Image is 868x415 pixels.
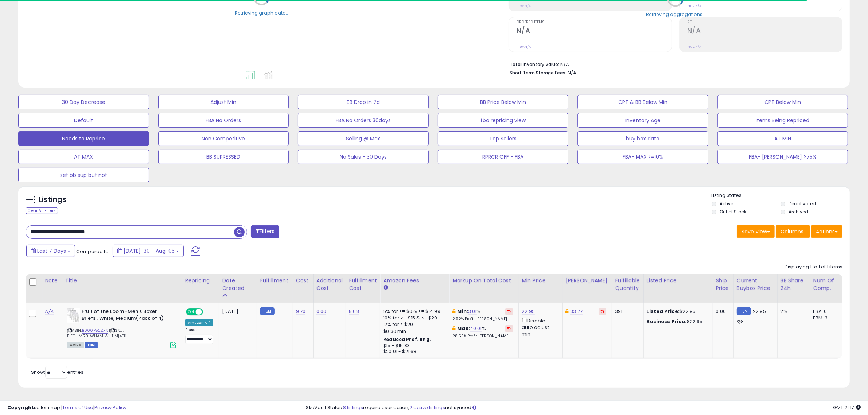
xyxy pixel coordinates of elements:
[158,131,289,146] button: Non Competitive
[457,325,470,332] b: Max:
[45,308,54,315] a: N/A
[26,207,58,214] div: Clear All Filters
[647,308,680,315] b: Listed Price:
[647,308,707,315] div: $22.95
[82,327,108,334] a: B000P52ZXK
[65,277,179,284] div: Title
[306,404,861,411] div: SkuVault Status: require user action, not synced.
[18,131,149,146] button: Needs to Reprice
[737,277,774,292] div: Current Buybox Price
[235,9,288,16] div: Retrieving graph data..
[720,201,733,207] label: Active
[522,308,535,315] a: 22.95
[781,308,805,315] div: 2%
[716,277,731,292] div: Ship Price
[383,308,444,315] div: 5% for >= $0 & <= $14.99
[26,245,75,257] button: Last 7 Days
[383,336,431,342] b: Reduced Prof. Rng.
[18,150,149,164] button: AT MAX
[185,327,214,344] div: Preset:
[438,131,569,146] button: Top Sellers
[82,308,170,323] b: Fruit of the Loom -Men's Boxer Briefs , White, Medium(Pack of 4)
[813,277,840,292] div: Num of Comp.
[438,150,569,164] button: RPRCR OFF - FBA
[577,131,708,146] button: buy box data
[298,150,429,164] button: No Sales - 30 Days
[67,342,84,348] span: All listings currently available for purchase on Amazon
[298,113,429,128] button: FBA No Orders 30days
[452,308,513,322] div: %
[343,404,363,411] a: 8 listings
[646,11,705,18] div: Retrieving aggregations..
[452,317,513,322] p: 2.92% Profit [PERSON_NAME]
[615,308,638,315] div: 391
[76,248,110,255] span: Compared to:
[383,343,444,349] div: $15 - $15.83
[452,277,515,284] div: Markup on Total Cost
[457,308,468,315] b: Min:
[753,308,766,315] span: 22.95
[438,95,569,109] button: BB Price Below Min
[647,277,710,284] div: Listed Price
[296,277,310,284] div: Cost
[452,334,513,339] p: 28.58% Profit [PERSON_NAME]
[298,131,429,146] button: Selling @ Max
[776,225,810,238] button: Columns
[85,342,98,348] span: FBM
[316,277,343,292] div: Additional Cost
[717,113,848,128] button: Items Being Repriced
[811,225,842,238] button: Actions
[449,274,519,303] th: The percentage added to the cost of goods (COGS) that forms the calculator for Min & Max prices.
[712,192,850,199] p: Listing States:
[349,277,377,292] div: Fulfillment Cost
[158,150,289,164] button: BB SUPRESSED
[316,308,327,315] a: 0.00
[647,318,687,325] b: Business Price:
[251,225,279,238] button: Filters
[716,308,728,315] div: 0.00
[383,328,444,335] div: $0.30 min
[577,95,708,109] button: CPT & BB Below Min
[615,277,640,292] div: Fulfillable Quantity
[7,404,126,411] div: seller snap | |
[113,245,184,257] button: [DATE]-30 - Aug-05
[565,277,609,284] div: [PERSON_NAME]
[789,201,816,207] label: Deactivated
[577,113,708,128] button: Inventory Age
[409,404,445,411] a: 2 active listings
[383,284,388,291] small: Amazon Fees.
[781,277,807,292] div: BB Share 24h.
[522,317,557,338] div: Disable auto adjust min
[813,315,837,321] div: FBM: 3
[18,113,149,128] button: Default
[785,264,842,271] div: Displaying 1 to 1 of 1 items
[260,307,274,315] small: FBM
[185,319,214,326] div: Amazon AI *
[187,309,196,315] span: ON
[383,315,444,321] div: 10% for >= $15 & <= $20
[296,308,306,315] a: 9.70
[720,209,746,215] label: Out of Stock
[717,95,848,109] button: CPT Below Min
[717,131,848,146] button: AT MIN
[31,369,83,376] span: Show: entries
[45,277,59,284] div: Note
[67,308,80,323] img: 41IVZlvKiqL._SL40_.jpg
[62,404,93,411] a: Terms of Use
[67,327,126,338] span: | SKU: B|FOL|M|7BLWHAM|WHT|M|4PK
[717,150,848,164] button: FBA- [PERSON_NAME] >75%
[452,325,513,339] div: %
[570,308,583,315] a: 33.77
[222,277,254,292] div: Date Created
[124,247,175,255] span: [DATE]-30 - Aug-05
[383,321,444,328] div: 17% for > $20
[18,95,149,109] button: 30 Day Decrease
[298,95,429,109] button: BB Drop in 7d
[185,277,216,284] div: Repricing
[37,247,66,255] span: Last 7 Days
[781,228,803,235] span: Columns
[383,349,444,355] div: $20.01 - $21.68
[577,150,708,164] button: FBA- MAX <=10%
[647,318,707,325] div: $22.95
[737,307,751,315] small: FBM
